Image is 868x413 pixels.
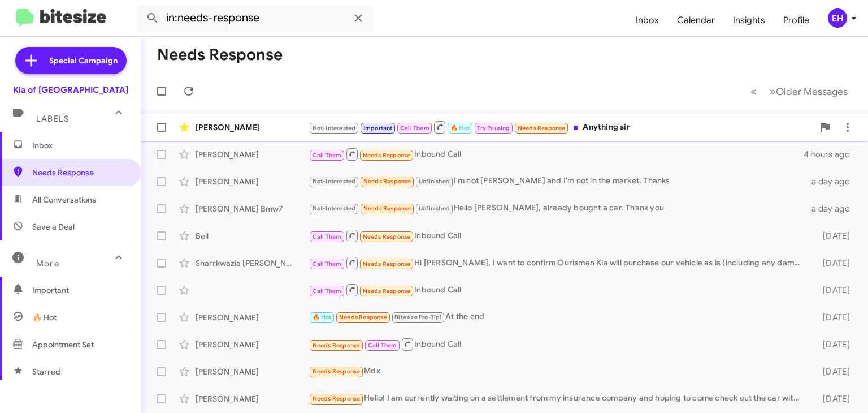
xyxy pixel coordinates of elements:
[309,283,809,297] div: Inbound Call
[32,140,128,151] span: Inbox
[809,285,859,296] div: [DATE]
[818,8,856,28] button: EH
[36,114,69,124] span: Labels
[363,205,411,212] span: Needs Response
[809,230,859,242] div: [DATE]
[313,178,356,185] span: Not-Interested
[368,342,397,349] span: Call Them
[770,84,776,98] span: »
[419,178,450,185] span: Unfinished
[32,221,75,233] span: Save a Deal
[339,313,387,321] span: Needs Response
[309,147,804,161] div: Inbound Call
[450,124,470,132] span: 🔥 Hot
[309,311,809,324] div: At the end
[196,339,309,350] div: [PERSON_NAME]
[49,55,118,66] span: Special Campaign
[32,167,128,178] span: Needs Response
[668,4,724,37] a: Calendar
[137,5,374,32] input: Search
[309,175,809,188] div: I'm not [PERSON_NAME] and I'm not in the market. Thanks
[419,205,450,212] span: Unfinished
[313,395,361,402] span: Needs Response
[363,152,411,159] span: Needs Response
[724,4,774,37] a: Insights
[15,47,127,74] a: Special Campaign
[828,8,847,28] div: EH
[313,260,342,268] span: Call Them
[313,368,361,375] span: Needs Response
[313,313,332,321] span: 🔥 Hot
[309,337,809,351] div: Inbound Call
[32,339,94,350] span: Appointment Set
[809,312,859,323] div: [DATE]
[196,176,309,187] div: [PERSON_NAME]
[809,393,859,405] div: [DATE]
[309,365,809,378] div: Mdx
[363,124,393,132] span: Important
[196,257,309,269] div: Sharrkwazia [PERSON_NAME]
[32,312,57,323] span: 🔥 Hot
[309,229,809,243] div: Inbound Call
[477,124,510,132] span: Try Pausing
[13,84,128,96] div: Kia of [GEOGRAPHIC_DATA]
[157,46,283,64] h1: Needs Response
[804,149,859,160] div: 4 hours ago
[196,366,309,377] div: [PERSON_NAME]
[763,80,854,103] button: Next
[776,85,848,98] span: Older Messages
[744,80,763,103] button: Previous
[518,124,566,132] span: Needs Response
[809,257,859,269] div: [DATE]
[744,80,854,103] nav: Page navigation example
[32,194,96,205] span: All Conversations
[313,287,342,295] span: Call Them
[809,203,859,214] div: a day ago
[363,233,411,240] span: Needs Response
[32,285,128,296] span: Important
[750,84,757,98] span: «
[363,260,411,268] span: Needs Response
[196,149,309,160] div: [PERSON_NAME]
[809,366,859,377] div: [DATE]
[196,122,309,133] div: [PERSON_NAME]
[774,4,818,37] a: Profile
[309,202,809,215] div: Hello [PERSON_NAME], already bought a car. Thank you
[196,230,309,242] div: Bell
[400,124,429,132] span: Call Them
[809,176,859,187] div: a day ago
[313,205,356,212] span: Not-Interested
[309,392,809,405] div: Hello! I am currently waiting on a settlement from my insurance company and hoping to come check ...
[363,178,411,185] span: Needs Response
[809,339,859,350] div: [DATE]
[313,152,342,159] span: Call Them
[313,342,361,349] span: Needs Response
[394,313,441,321] span: Bitesize Pro-Tip!
[36,259,59,269] span: More
[313,124,356,132] span: Not-Interested
[309,256,809,270] div: Hi [PERSON_NAME], I want to confirm Ourisman Kia will purchase our vehicle as is (including any d...
[313,233,342,240] span: Call Them
[363,287,411,295] span: Needs Response
[196,312,309,323] div: [PERSON_NAME]
[196,393,309,405] div: [PERSON_NAME]
[309,120,814,134] div: Anything sir
[627,4,668,37] a: Inbox
[196,203,309,214] div: [PERSON_NAME] Bmw7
